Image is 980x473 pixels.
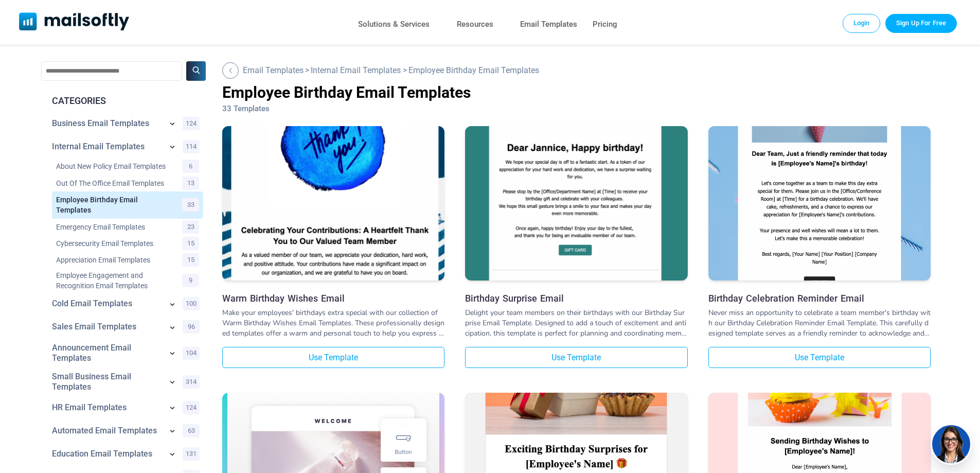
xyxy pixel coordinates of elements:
a: Pricing [593,17,617,32]
a: Category [52,372,162,392]
a: Use Template [222,347,444,368]
a: Category [52,299,162,309]
a: Birthday Celebration Reminder Email [708,126,931,283]
a: Category [52,322,162,332]
a: Birthday Surprise Email [465,126,687,283]
div: Delight your team members on their birthdays with our Birthday Surprise Email Template. Designed ... [465,308,687,339]
a: Warm Birthday Wishes Email [222,126,444,283]
a: Birthday Surprise Email [465,293,687,304]
a: Mailsoftly [19,12,130,32]
a: Show subcategories for Sales Email Templates [167,322,177,335]
a: Category [56,178,169,188]
a: Show subcategories for Automated Email Templates [167,426,177,438]
a: Show subcategories for Internal Email Templates [167,142,177,154]
a: Category [52,343,162,363]
img: Mailsoftly Logo [19,12,130,30]
a: Show subcategories for HR Email Templates [167,402,177,415]
a: Category [56,270,169,291]
a: Birthday Celebration Reminder Email [708,293,931,304]
a: Category [52,449,162,459]
img: Warm Birthday Wishes Email [222,38,444,369]
div: Never miss an opportunity to celebrate a team member's birthday with our Birthday Celebration Rem... [708,308,931,339]
a: Go Back [311,65,401,75]
a: Show subcategories for Business Email Templates [167,118,177,131]
a: Category [52,118,162,129]
a: Trial [885,14,957,32]
img: agent [931,425,972,463]
a: Show subcategories for Announcement Email Templates [167,348,177,360]
a: Resources [457,17,493,32]
span: 33 Templates [222,104,270,113]
a: Use Template [708,347,931,368]
a: Category [56,238,169,249]
a: Category [56,161,169,171]
a: Use Template [465,347,687,368]
a: Category [56,195,169,215]
img: Birthday Celebration Reminder Email [708,24,931,383]
a: Go Back [243,65,304,75]
img: Back [228,68,233,73]
a: Category [56,222,169,232]
a: Category [52,142,162,152]
a: Category [52,402,162,413]
a: Email Templates [520,17,577,32]
div: CATEGORIES [44,94,203,108]
a: Show subcategories for Cold Email Templates [167,299,177,311]
div: > > [222,61,931,79]
h1: Employee Birthday Email Templates [222,83,931,101]
a: Show subcategories for Small Business Email Templates [167,377,177,389]
a: Category [52,426,162,436]
a: Warm Birthday Wishes Email [222,293,444,304]
div: Make your employees' birthdays extra special with our collection of Warm Birthday Wishes Email Te... [222,308,444,339]
img: Search [192,66,200,74]
a: Login [843,14,881,32]
a: Go Back [222,62,241,79]
a: Category [56,255,169,265]
a: Solutions & Services [358,17,430,32]
a: Show subcategories for Education Email Templates [167,449,177,461]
